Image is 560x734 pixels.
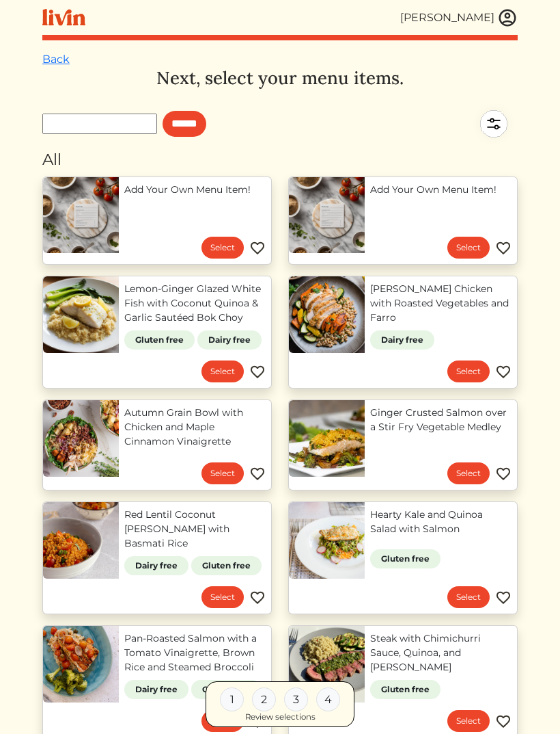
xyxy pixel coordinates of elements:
a: 1 2 3 4 Review selections [206,681,354,727]
img: Favorite menu item [495,240,512,257]
a: [PERSON_NAME] Chicken with Roasted Vegetables and Farro [370,282,512,325]
a: Select [201,462,244,484]
a: Ginger Crusted Salmon over a Stir Fry Vegetable Medley [370,406,512,434]
div: 1 [220,687,244,711]
div: 4 [316,687,340,711]
img: user_account-e6e16d2ec92f44fc35f99ef0dc9cddf60790bfa021a6ecb1c896eb5d2907b31c.svg [497,8,518,28]
img: Favorite menu item [495,590,512,606]
a: Select [447,237,490,259]
div: [PERSON_NAME] [400,10,494,26]
a: Red Lentil Coconut [PERSON_NAME] with Basmati Rice [124,508,266,551]
a: Steak with Chimichurri Sauce, Quinoa, and [PERSON_NAME] [370,631,512,674]
a: Select [447,462,490,484]
img: livin-logo-a0d97d1a881af30f6274990eb6222085a2533c92bbd1e4f22c21b4f0d0e3210c.svg [42,9,85,26]
a: Add Your Own Menu Item! [124,183,266,197]
a: Select [201,361,244,382]
img: Favorite menu item [249,364,266,380]
a: Select [447,361,490,382]
a: Select [201,237,244,259]
a: Pan-Roasted Salmon with a Tomato Vinaigrette, Brown Rice and Steamed Broccoli [124,631,266,674]
a: Autumn Grain Bowl with Chicken and Maple Cinnamon Vinaigrette [124,406,266,449]
h3: Next, select your menu items. [42,68,518,89]
a: Select [201,586,244,608]
img: Favorite menu item [249,466,266,482]
div: 3 [284,687,308,711]
div: All [42,148,518,171]
div: Review selections [245,711,316,724]
a: Back [42,53,70,66]
img: Favorite menu item [495,364,512,380]
img: Favorite menu item [495,466,512,482]
a: Add Your Own Menu Item! [370,183,512,197]
a: Lemon‑Ginger Glazed White Fish with Coconut Quinoa & Garlic Sautéed Bok Choy [124,282,266,325]
a: Select [447,586,490,608]
div: 2 [252,687,276,711]
img: filter-5a7d962c2457a2d01fc3f3b070ac7679cf81506dd4bc827d76cf1eb68fb85cd7.svg [470,100,518,148]
img: Favorite menu item [249,240,266,257]
img: Favorite menu item [249,590,266,606]
a: Hearty Kale and Quinoa Salad with Salmon [370,508,512,536]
